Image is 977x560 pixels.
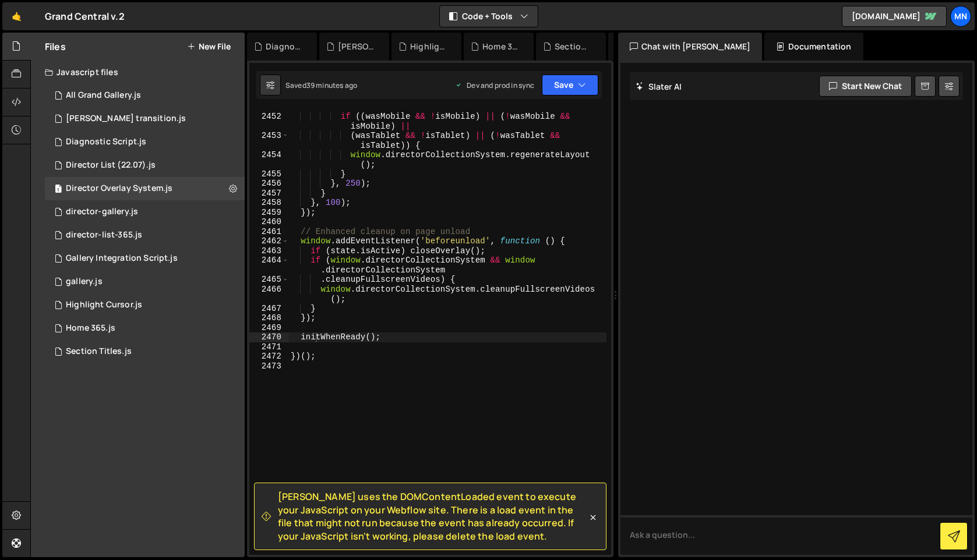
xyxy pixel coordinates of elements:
div: 2467 [249,304,289,314]
div: All Grand Gallery.js [66,90,141,101]
span: 1 [55,185,62,194]
a: MN [950,6,971,27]
div: director-gallery.js [66,207,138,217]
div: Section Titles.js [66,346,132,357]
h2: Slater AI [636,81,682,92]
button: Save [542,75,598,95]
div: 15298/43578.js [45,84,245,107]
div: 2461 [249,227,289,237]
div: Highlight Cursor.js [410,41,447,52]
div: 15298/43118.js [45,247,245,270]
div: 2460 [249,217,289,227]
div: Director Overlay System.js [66,183,172,194]
div: Diagnostic Script.js [266,41,303,52]
div: 2452 [249,112,289,131]
div: 2470 [249,332,289,342]
div: 2473 [249,361,289,371]
div: Chat with [PERSON_NAME] [618,33,763,61]
div: Director List (22.07).js [66,160,156,171]
div: [PERSON_NAME] transition.js [66,114,186,124]
div: 39 minutes ago [306,80,357,90]
div: gallery.js [66,277,103,287]
div: Dev and prod in sync [455,80,534,90]
div: Grand Central v.2 [45,9,125,23]
div: director-list-365.js [66,230,142,240]
div: 2464 [249,256,289,275]
div: 15298/40483.js [45,270,245,293]
div: 2466 [249,285,289,304]
div: Section Titles.js [555,41,592,52]
button: Start new chat [819,76,912,97]
div: 2468 [249,313,289,323]
button: New File [187,42,231,51]
div: 15298/40223.js [45,340,245,363]
div: 15298/43117.js [45,293,245,317]
div: 2458 [249,198,289,208]
div: 2462 [249,236,289,246]
div: Home 365.js [66,323,115,334]
div: 15298/43601.js [45,130,245,154]
div: 15298/43501.js [45,154,245,177]
div: Saved [285,80,357,90]
a: [DOMAIN_NAME] [842,6,947,27]
div: 2469 [249,323,289,333]
div: 15298/40183.js [45,317,245,340]
div: 2463 [249,246,289,256]
div: 15298/40379.js [45,224,245,247]
h2: Files [45,40,66,53]
button: Code + Tools [440,6,538,27]
a: 🤙 [2,2,31,30]
span: [PERSON_NAME] uses the DOMContentLoaded event to execute your JavaScript on your Webflow site. Th... [278,490,587,543]
div: Documentation [764,33,863,61]
div: 2457 [249,189,289,199]
div: 2465 [249,275,289,285]
div: 2471 [249,342,289,352]
div: Gallery Integration Script.js [66,253,178,264]
div: 15298/41315.js [45,107,245,130]
div: [PERSON_NAME] transition.js [338,41,375,52]
div: Diagnostic Script.js [66,137,146,147]
div: 2459 [249,208,289,218]
div: Highlight Cursor.js [66,300,142,310]
div: 2472 [249,352,289,361]
div: Javascript files [31,61,245,84]
div: 2454 [249,150,289,169]
div: 15298/40373.js [45,200,245,224]
div: 2456 [249,179,289,189]
div: 2453 [249,131,289,150]
div: 15298/42891.js [45,177,245,200]
div: Home 365.js [482,41,520,52]
div: 2455 [249,169,289,179]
